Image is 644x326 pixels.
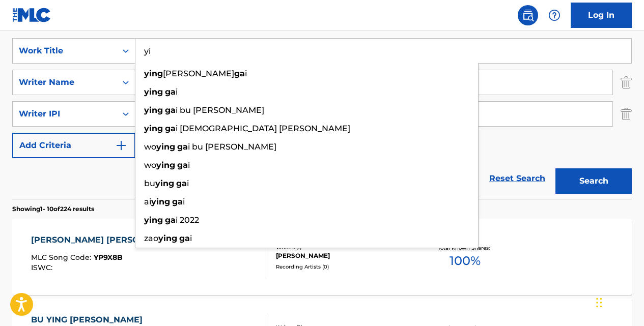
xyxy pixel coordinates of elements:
[144,69,163,78] strong: ying
[163,69,234,78] span: [PERSON_NAME]
[593,277,644,326] iframe: Chat Widget
[544,5,565,25] div: Help
[484,167,550,190] a: Reset Search
[188,160,190,170] span: i
[183,197,185,206] span: i
[144,105,163,115] strong: ying
[177,142,188,152] strong: ga
[144,160,156,170] span: wo
[522,9,534,21] img: search
[176,87,178,97] span: i
[621,70,632,95] img: Delete Criterion
[144,197,151,206] span: ai
[234,69,245,78] strong: ga
[19,108,110,120] div: Writer IPI
[156,142,175,152] strong: ying
[176,179,187,188] strong: ga
[450,252,481,270] span: 100 %
[12,204,94,214] p: Showing 1 - 10 of 224 results
[155,179,174,188] strong: ying
[172,197,183,206] strong: ga
[144,87,163,97] strong: ying
[144,215,163,225] strong: ying
[19,76,110,88] div: Writer Name
[144,179,155,188] span: bu
[12,8,51,22] img: MLC Logo
[571,3,632,28] a: Log In
[176,215,199,225] span: i 2022
[187,179,189,188] span: i
[176,105,264,115] span: i bu [PERSON_NAME]
[12,133,135,158] button: Add Criteria
[31,234,204,246] div: [PERSON_NAME] [PERSON_NAME] WO
[31,253,94,262] span: MLC Song Code :
[176,124,350,133] span: i [DEMOGRAPHIC_DATA] [PERSON_NAME]
[190,233,192,243] span: i
[177,160,188,170] strong: ga
[115,139,127,152] img: 9d2ae6d4665cec9f34b9.svg
[144,124,163,133] strong: ying
[621,101,632,127] img: Delete Criterion
[518,5,538,25] a: Public Search
[555,168,632,194] button: Search
[144,233,158,243] span: zao
[165,215,176,225] strong: ga
[276,251,413,260] div: [PERSON_NAME]
[245,69,247,78] span: i
[179,233,190,243] strong: ga
[156,160,175,170] strong: ying
[144,142,156,152] span: wo
[12,219,632,295] a: [PERSON_NAME] [PERSON_NAME] WOMLC Song Code:YP9X8BISWC:Writers (1)[PERSON_NAME]Recording Artists ...
[165,105,176,115] strong: ga
[276,263,413,271] div: Recording Artists ( 0 )
[596,287,602,318] div: Drag
[188,142,276,152] span: i bu [PERSON_NAME]
[158,233,177,243] strong: ying
[31,263,55,272] span: ISWC :
[165,124,176,133] strong: ga
[31,314,148,326] div: BU YING [PERSON_NAME]
[548,9,561,21] img: help
[165,87,176,97] strong: ga
[12,38,632,199] form: Search Form
[19,45,110,57] div: Work Title
[94,253,123,262] span: YP9X8B
[151,197,170,206] strong: ying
